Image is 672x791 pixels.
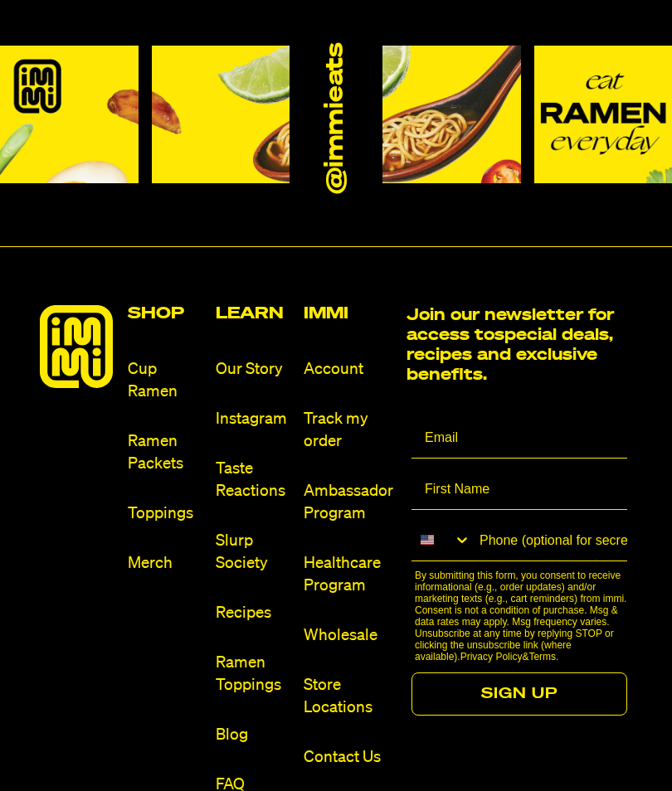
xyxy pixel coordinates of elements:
a: Account [304,358,393,381]
a: Cup Ramen [128,358,202,403]
a: Recipes [216,602,290,624]
a: Privacy Policy [460,651,523,662]
a: Ramen Packets [128,430,202,475]
a: Store Locations [304,674,393,719]
input: Email [411,417,627,459]
img: immieats [40,305,113,388]
a: Merch [128,552,202,575]
h2: Shop [128,305,202,322]
img: Instagram [382,46,521,184]
a: Terms [528,651,556,662]
a: Toppings [128,502,202,525]
a: Instagram [216,408,290,430]
input: First Name [411,468,627,510]
a: Slurp Society [216,530,290,575]
a: Contact Us [304,746,393,769]
input: Phone (optional for secret deals) [471,520,627,560]
button: Search Countries [411,520,471,560]
a: Our Story [216,358,290,381]
a: Ambassador Program [304,480,393,525]
p: By submitting this form, you consent to receive informational (e.g., order updates) and/or market... [415,570,632,662]
a: @immieats [322,43,351,194]
img: United States [421,533,434,546]
h2: Join our newsletter for access to special deals, recipes and exclusive benefits. [407,305,632,385]
a: Healthcare Program [304,552,393,597]
h2: Immi [304,305,393,322]
a: Taste Reactions [216,458,290,502]
h2: Learn [216,305,290,322]
a: Track my order [304,408,393,453]
a: Blog [216,724,290,746]
button: SIGN UP [411,672,627,716]
a: Ramen Toppings [216,652,290,696]
img: Instagram [152,46,290,184]
a: Wholesale [304,624,393,647]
